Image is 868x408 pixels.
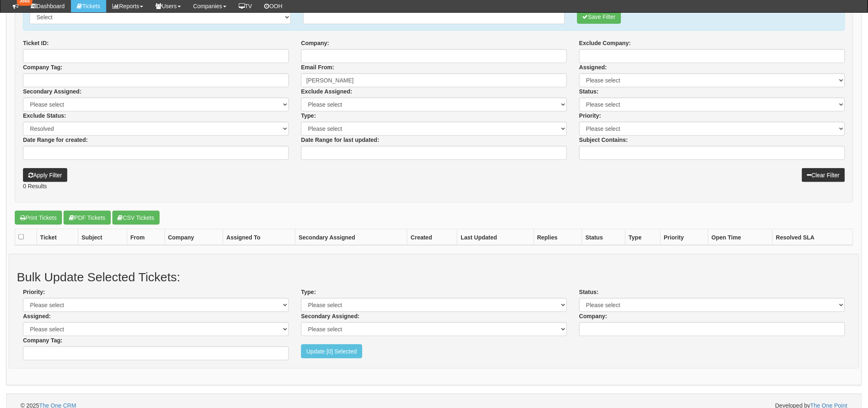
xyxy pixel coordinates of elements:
[579,63,607,71] label: Assigned:
[23,336,62,344] label: Company Tag:
[625,229,660,245] th: Type
[223,229,295,245] th: Assigned To
[708,229,772,245] th: Open Time
[301,63,334,71] label: Email From:
[579,312,607,320] label: Company:
[301,312,360,320] label: Secondary Assigned:
[301,136,379,144] label: Date Range for last updated:
[301,39,329,47] label: Company:
[23,288,45,296] label: Priority:
[457,229,534,245] th: Last Updated
[23,39,49,47] label: Ticket ID:
[301,87,352,96] label: Exclude Assigned:
[164,229,223,245] th: Company
[23,136,88,144] label: Date Range for created:
[579,112,601,120] label: Priority:
[579,288,598,296] label: Status:
[579,39,631,47] label: Exclude Company:
[23,112,66,120] label: Exclude Status:
[295,229,407,245] th: Secondary Assigned
[301,112,316,120] label: Type:
[23,168,67,182] button: Apply Filter
[23,87,82,96] label: Secondary Assigned:
[579,87,598,96] label: Status:
[15,211,62,225] a: Print Tickets
[112,211,160,225] a: CSV Tickets
[772,229,853,245] th: Resolved SLA
[534,229,582,245] th: Replies
[579,136,628,144] label: Subject Contains:
[582,229,625,245] th: Status
[17,270,851,284] h2: Bulk Update Selected Tickets:
[37,229,78,245] th: Ticket
[301,288,316,296] label: Type:
[23,182,845,190] p: 0 Results
[23,63,62,71] label: Company Tag:
[127,229,164,245] th: From
[64,211,110,225] a: PDF Tickets
[802,168,845,182] button: Clear Filter
[301,344,362,358] input: Update [0] Selected
[407,229,457,245] th: Created
[577,10,621,24] button: Save Filter
[78,229,127,245] th: Subject
[23,312,51,320] label: Assigned:
[660,229,708,245] th: Priority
